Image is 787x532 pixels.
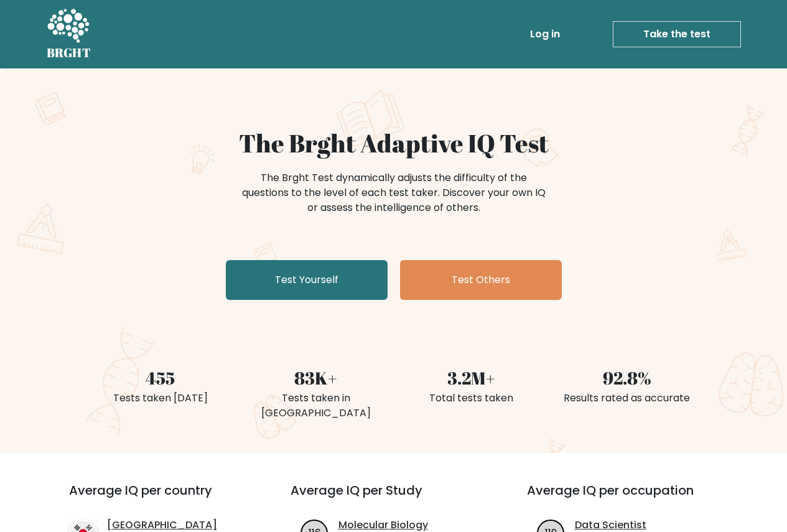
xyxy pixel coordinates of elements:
div: The Brght Test dynamically adjusts the difficulty of the questions to the level of each test take... [238,170,549,215]
div: 92.8% [557,365,697,391]
div: 3.2M+ [401,365,542,391]
h1: The Brght Adaptive IQ Test [90,128,697,158]
a: Test Others [400,260,562,300]
a: BRGHT [47,5,91,63]
a: Take the test [613,21,741,47]
h3: Average IQ per Study [291,483,497,513]
div: Results rated as accurate [557,391,697,406]
div: 455 [90,365,231,391]
div: Tests taken in [GEOGRAPHIC_DATA] [246,391,386,421]
a: Test Yourself [226,260,388,300]
h3: Average IQ per occupation [527,483,733,513]
div: Tests taken [DATE] [90,391,231,406]
div: 83K+ [246,365,386,391]
a: Log in [525,22,565,47]
h3: Average IQ per country [69,483,246,513]
div: Total tests taken [401,391,542,406]
h5: BRGHT [47,45,91,60]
